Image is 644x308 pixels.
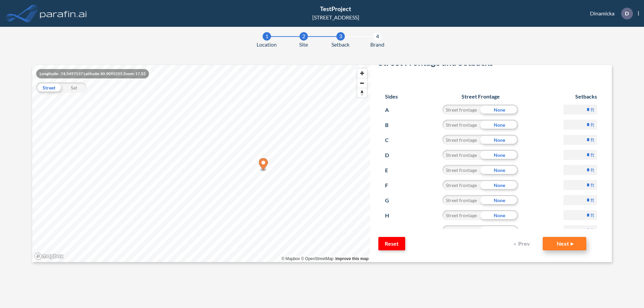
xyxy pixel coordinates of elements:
p: C [385,135,397,145]
p: G [385,195,397,206]
span: Reset bearing to north [357,88,367,98]
div: Street frontage [442,150,480,160]
label: ft [591,106,594,113]
label: ft [591,121,594,128]
label: ft [591,212,594,219]
div: Street frontage [442,165,480,175]
canvas: Map [32,65,370,262]
button: Prev [509,237,536,250]
span: Location [257,41,277,49]
div: None [480,210,518,220]
button: Zoom in [357,68,367,78]
div: Street frontage [442,135,480,145]
a: OpenStreetMap [301,256,333,261]
span: Brand [370,41,384,49]
label: ft [591,167,594,173]
span: TestProject [320,5,351,12]
p: F [385,180,397,191]
div: Street frontage [442,210,480,220]
div: None [480,180,518,190]
img: logo [39,7,88,20]
label: ft [591,151,594,158]
div: Street frontage [442,195,480,205]
div: 2 [300,32,308,41]
div: Street [36,82,61,93]
p: I [385,225,397,236]
div: Street frontage [442,105,480,115]
span: Setback [331,41,350,49]
label: ft [591,197,594,203]
div: Street frontage [442,120,480,130]
label: ft [591,136,594,143]
div: 3 [336,32,345,41]
a: Mapbox [281,256,300,261]
div: Map marker [259,158,268,172]
span: Site [299,41,308,49]
div: 1 [263,32,271,41]
div: None [480,120,518,130]
div: 4 [373,32,382,41]
p: A [385,105,397,115]
a: Mapbox homepage [34,252,64,260]
button: Reset bearing to north [357,88,367,98]
div: [STREET_ADDRESS] [312,13,359,21]
div: None [480,150,518,160]
div: None [480,225,518,235]
div: Sat [61,82,87,93]
div: None [480,135,518,145]
div: None [480,165,518,175]
p: E [385,165,397,176]
p: D [625,10,629,16]
button: Reset [378,237,405,250]
button: Zoom out [357,78,367,88]
h6: Street Frontage [436,93,525,100]
div: None [480,105,518,115]
h6: Setbacks [563,93,597,100]
button: Next [543,237,586,250]
div: Street frontage [442,225,480,235]
div: Longitude: -74.5497137 Latitude: 40.9095255 Zoom: 17.52 [36,69,149,78]
p: B [385,120,397,130]
label: ft [591,227,594,234]
p: H [385,210,397,221]
div: None [480,195,518,205]
div: Dinamicka [580,8,639,19]
h6: Sides [385,93,398,100]
a: Improve this map [335,256,369,261]
div: Street frontage [442,180,480,190]
label: ft [591,182,594,188]
p: D [385,150,397,161]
